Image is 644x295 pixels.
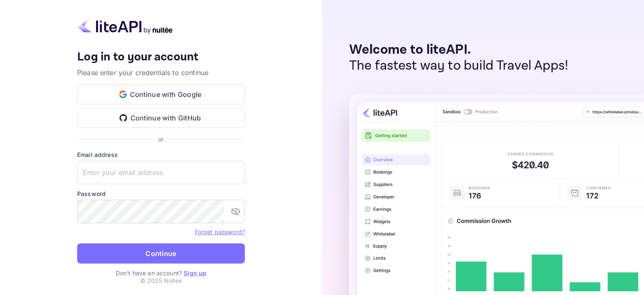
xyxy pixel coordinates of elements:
button: toggle password visibility [227,203,244,220]
button: Continue with GitHub [77,108,245,128]
a: Sign up [184,269,206,277]
button: Continue with Google [77,84,245,104]
p: The fastest way to build Travel Apps! [349,58,569,74]
p: Please enter your credentials to continue [77,68,245,78]
p: or [158,135,164,144]
img: liteapi [77,18,174,34]
a: Forget password? [195,228,245,235]
input: Enter your email address [77,161,245,184]
p: © 2025 Nuitee [140,276,182,285]
p: Welcome to liteAPI. [349,42,569,58]
label: Email address [77,150,245,159]
h4: Log in to your account [77,50,245,65]
a: Forget password? [195,227,245,236]
button: Continue [77,243,245,264]
label: Password [77,189,245,198]
p: Don't have an account? [77,269,245,277]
